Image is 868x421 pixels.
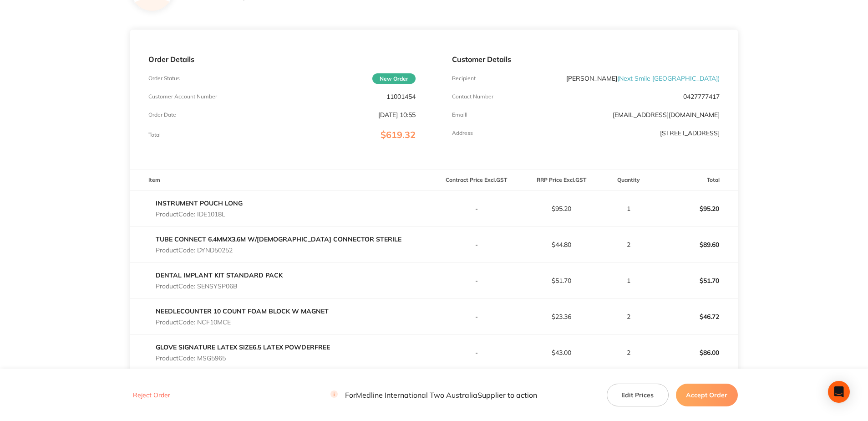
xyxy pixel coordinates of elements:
th: Quantity [604,169,653,191]
p: - [434,313,518,320]
div: Open Intercom Messenger [828,381,850,403]
a: TUBE CONNECT 6.4MMX3.6M W/[DEMOGRAPHIC_DATA] CONNECTOR STERILE [156,235,401,243]
p: 0427777417 [683,93,720,100]
p: - [434,241,518,248]
p: Order Status [148,75,180,82]
th: RRP Price Excl. GST [519,169,604,191]
p: $43.00 [519,349,604,356]
span: $619.32 [381,129,416,140]
p: Product Code: IDE1018L [156,210,243,218]
p: Product Code: NCF10MCE [156,318,329,326]
p: Product Code: SENSYSP06B [156,282,283,290]
p: $86.00 [653,342,737,364]
p: [DATE] 10:55 [378,111,416,118]
p: Contact Number [452,93,493,100]
p: 1 [604,205,652,212]
p: $89.60 [653,234,737,256]
p: Product Code: DYND50252 [156,246,401,254]
p: Order Date [148,112,176,118]
p: $23.36 [519,313,604,320]
th: Contract Price Excl. GST [434,169,519,191]
a: [EMAIL_ADDRESS][DOMAIN_NAME] [613,111,720,119]
p: 1 [604,277,652,284]
p: 2 [604,313,652,320]
span: ( Next Smile [GEOGRAPHIC_DATA] ) [617,74,720,82]
p: - [434,349,518,356]
p: - [434,277,518,284]
p: Customer Account Number [148,93,217,100]
p: Total [148,132,161,138]
a: GLOVE SIGNATURE LATEX SIZE6.5 LATEX POWDERFREE [156,343,330,351]
button: Edit Prices [607,383,669,406]
p: Recipient [452,75,476,82]
p: $44.80 [519,241,604,248]
p: For Medline International Two Australia Supplier to action [330,390,537,399]
a: NEEDLECOUNTER 10 COUNT FOAM BLOCK W MAGNET [156,307,329,315]
th: Item [130,169,434,191]
p: 2 [604,241,652,248]
p: 11001454 [386,93,416,100]
a: DENTAL IMPLANT KIT STANDARD PACK [156,271,283,279]
p: [STREET_ADDRESS] [660,129,720,137]
p: Customer Details [452,55,719,63]
p: Order Details [148,55,416,63]
p: $95.20 [519,205,604,212]
p: Emaill [452,112,467,118]
p: $51.70 [519,277,604,284]
p: Product Code: MSG5965 [156,354,330,362]
button: Accept Order [676,383,738,406]
p: 2 [604,349,652,356]
a: INSTRUMENT POUCH LONG [156,199,243,207]
span: New Order [372,73,416,84]
p: - [434,205,518,212]
p: $95.20 [653,198,737,220]
p: Address [452,130,473,136]
p: $46.72 [653,306,737,328]
button: Reject Order [130,391,173,399]
p: [PERSON_NAME] [566,75,720,82]
p: $51.70 [653,270,737,292]
th: Total [653,169,738,191]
